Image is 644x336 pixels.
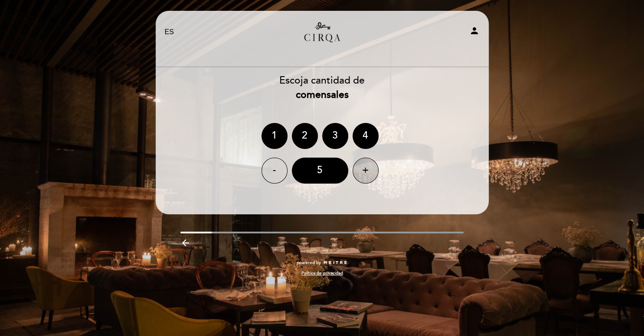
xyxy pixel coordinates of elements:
[353,158,379,184] div: +
[296,89,349,101] b: comensales
[353,123,379,149] div: 4
[322,123,348,149] div: 3
[292,123,318,149] div: 2
[323,261,348,265] img: MEITRE
[292,158,348,184] div: 5
[297,260,348,266] a: powered by
[469,26,480,36] i: person
[301,270,343,276] a: Política de privacidad
[297,260,321,266] span: powered by
[262,158,288,184] div: -
[180,238,191,248] i: arrow_backward
[262,123,288,149] div: 1
[268,20,376,44] a: CIRQA
[155,74,489,102] div: Escoja cantidad de
[469,26,480,39] button: person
